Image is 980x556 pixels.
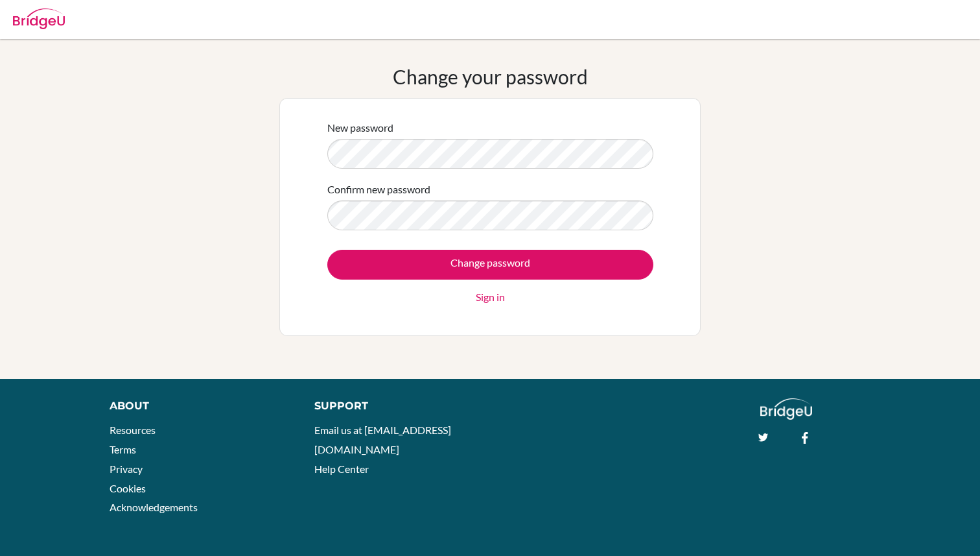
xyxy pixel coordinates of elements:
div: Support [314,398,476,414]
a: Cookies [110,482,146,494]
img: logo_white@2x-f4f0deed5e89b7ecb1c2cc34c3e3d731f90f0f143d5ea2071677605dd97b5244.png [760,398,813,420]
a: Privacy [110,463,143,475]
a: Sign in [476,289,505,305]
label: Confirm new password [327,182,430,197]
img: Bridge-U [13,8,65,29]
label: New password [327,120,393,136]
a: Terms [110,443,136,455]
a: Resources [110,424,156,436]
div: About [110,398,285,414]
input: Change password [327,250,653,280]
h1: Change your password [393,65,588,88]
a: Email us at [EMAIL_ADDRESS][DOMAIN_NAME] [314,424,451,455]
a: Help Center [314,463,369,475]
a: Acknowledgements [110,501,198,513]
